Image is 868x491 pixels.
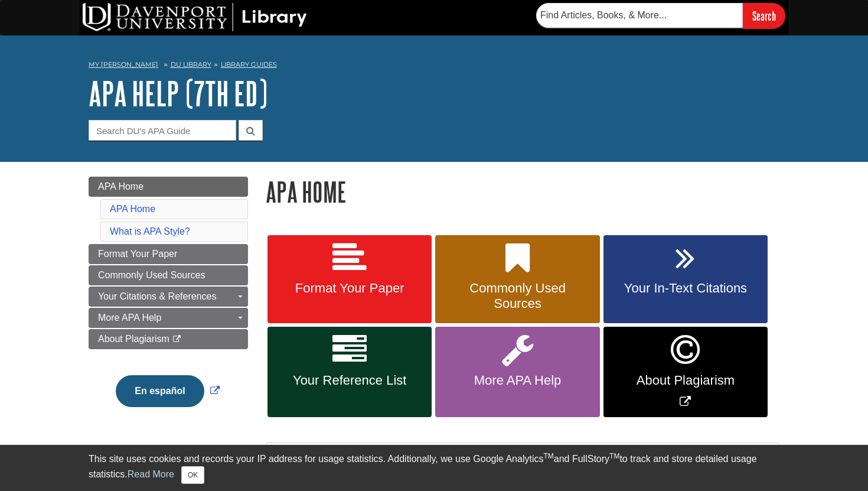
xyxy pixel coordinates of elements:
[181,466,204,484] button: Close
[98,181,143,191] span: APA Home
[116,375,204,407] button: En español
[98,270,205,280] span: Commonly Used Sources
[435,327,599,417] a: More APA Help
[221,60,277,69] a: Library Guides
[110,226,190,236] a: What is APA Style?
[98,291,216,301] span: Your Citations & References
[444,373,590,388] span: More APA Help
[89,75,267,112] a: APA Help (7th Ed)
[89,452,779,484] div: This site uses cookies and records your IP address for usage statistics. Additionally, we use Goo...
[276,373,423,388] span: Your Reference List
[266,177,779,207] h1: APA Home
[612,281,759,296] span: Your In-Text Citations
[276,281,423,296] span: Format Your Paper
[444,281,590,311] span: Commonly Used Sources
[743,3,785,28] input: Search
[536,3,785,28] form: Searches DU Library's articles, books, and more
[89,244,248,264] a: Format Your Paper
[110,204,155,214] a: APA Home
[543,452,553,460] sup: TM
[89,308,248,328] a: More APA Help
[98,313,161,323] span: More APA Help
[89,57,779,76] nav: breadcrumb
[536,3,743,28] input: Find Articles, Books, & More...
[89,287,248,307] a: Your Citations & References
[98,249,177,259] span: Format Your Paper
[172,336,182,343] i: This link opens in a new window
[171,60,211,69] a: DU Library
[267,235,432,324] a: Format Your Paper
[83,3,307,31] img: DU Library
[89,265,248,285] a: Commonly Used Sources
[113,386,222,396] a: Link opens in new window
[435,235,599,324] a: Commonly Used Sources
[89,329,248,349] a: About Plagiarism
[609,452,619,460] sup: TM
[89,120,236,141] input: Search DU's APA Guide
[612,373,759,388] span: About Plagiarism
[128,469,174,479] a: Read More
[603,235,768,324] a: Your In-Text Citations
[89,177,248,197] a: APA Home
[98,334,169,344] span: About Plagiarism
[603,327,768,417] a: Link opens in new window
[89,60,158,70] a: My [PERSON_NAME]
[89,177,248,427] div: Guide Page Menu
[267,327,432,417] a: Your Reference List
[266,443,779,474] h2: What is APA Style?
